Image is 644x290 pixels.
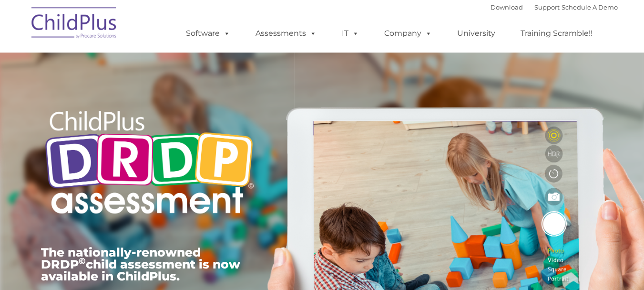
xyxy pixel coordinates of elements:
[491,3,523,11] a: Download
[448,24,505,43] a: University
[375,24,441,43] a: Company
[41,98,257,230] img: Copyright - DRDP Logo Light
[176,24,240,43] a: Software
[534,3,560,11] a: Support
[332,24,368,43] a: IT
[41,245,240,283] span: The nationally-renowned DRDP child assessment is now available in ChildPlus.
[491,3,618,11] font: |
[562,3,618,11] a: Schedule A Demo
[246,24,326,43] a: Assessments
[27,0,122,48] img: ChildPlus by Procare Solutions
[511,24,602,43] a: Training Scramble!!
[79,256,86,267] sup: ©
